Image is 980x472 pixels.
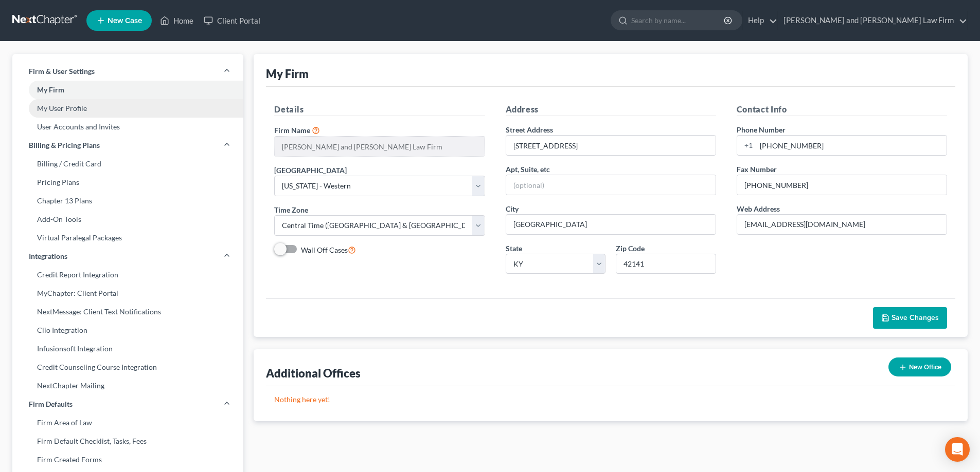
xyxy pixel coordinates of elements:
a: Clio Integration [12,321,243,339]
div: +1 [737,136,756,155]
a: Firm Defaults [12,395,243,413]
label: Zip Code [616,243,645,254]
input: Enter name... [275,137,484,156]
a: [PERSON_NAME] and [PERSON_NAME] Law Firm [778,11,967,30]
span: Firm Defaults [29,399,73,409]
a: Firm Created Forms [12,450,243,469]
label: [GEOGRAPHIC_DATA] [274,165,347,176]
a: Firm & User Settings [12,62,243,81]
span: Billing & Pricing Plans [29,140,100,150]
span: Firm Name [274,126,310,135]
label: Street Address [506,124,553,135]
input: Enter phone... [756,136,947,155]
a: Pricing Plans [12,173,243,192]
input: (optional) [506,175,716,195]
span: Firm & User Settings [29,66,95,77]
a: User Accounts and Invites [12,118,243,136]
a: Virtual Paralegal Packages [12,229,243,247]
a: NextChapter Mailing [12,376,243,395]
a: Billing & Pricing Plans [12,136,243,155]
a: MyChapter: Client Portal [12,284,243,303]
a: Infusionsoft Integration [12,339,243,358]
label: City [506,203,519,214]
a: Firm Area of Law [12,413,243,432]
p: Nothing here yet! [274,394,947,405]
a: Add-On Tools [12,210,243,229]
label: Phone Number [737,124,786,135]
h5: Details [274,103,485,116]
span: Integrations [29,251,67,261]
a: Home [155,11,199,30]
a: My User Profile [12,99,243,118]
input: Search by name... [631,11,725,30]
a: Chapter 13 Plans [12,192,243,210]
input: Enter web address.... [737,215,947,234]
button: New Office [888,357,951,376]
input: Enter address... [506,136,716,155]
div: Additional Offices [266,366,361,381]
h5: Address [506,103,716,116]
a: Billing / Credit Card [12,155,243,173]
a: Client Portal [199,11,265,30]
input: Enter fax... [737,175,947,195]
input: Enter city... [506,215,716,234]
label: State [506,243,522,254]
a: Integrations [12,247,243,266]
a: NextMessage: Client Text Notifications [12,303,243,321]
a: Help [743,11,777,30]
span: New Case [108,17,142,25]
a: Credit Counseling Course Integration [12,358,243,376]
span: Wall Off Cases [301,246,348,254]
div: Open Intercom Messenger [945,437,970,462]
label: Apt, Suite, etc [506,164,550,175]
span: Save Changes [892,313,939,322]
label: Time Zone [274,204,308,215]
a: Credit Report Integration [12,266,243,284]
a: Firm Default Checklist, Tasks, Fees [12,432,243,450]
label: Fax Number [737,164,777,175]
button: Save Changes [873,307,947,329]
label: Web Address [737,203,780,214]
input: XXXXX [616,254,716,274]
a: My Firm [12,81,243,99]
h5: Contact Info [737,103,947,116]
div: My Firm [266,66,309,81]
